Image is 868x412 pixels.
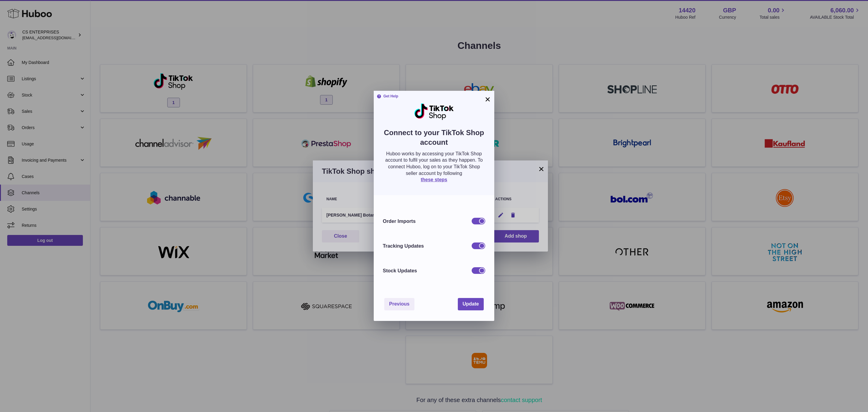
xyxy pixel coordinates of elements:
span: Previous [389,301,410,306]
strong: Get Help [377,94,398,99]
a: these steps [421,177,447,182]
button: Update [458,298,484,310]
span: Update [463,301,479,306]
h3: Order Imports [383,218,416,224]
img: TikTokShop Logo [414,103,454,120]
h3: Tracking Updates [383,242,424,249]
h3: Stock Updates [383,267,417,274]
button: × [484,96,491,103]
p: Huboo works by accessing your TikTok Shop account to fulfil your sales as they happen. To connect... [383,151,485,176]
h2: Connect to your TikTok Shop account [383,128,485,151]
button: Previous [384,298,414,310]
